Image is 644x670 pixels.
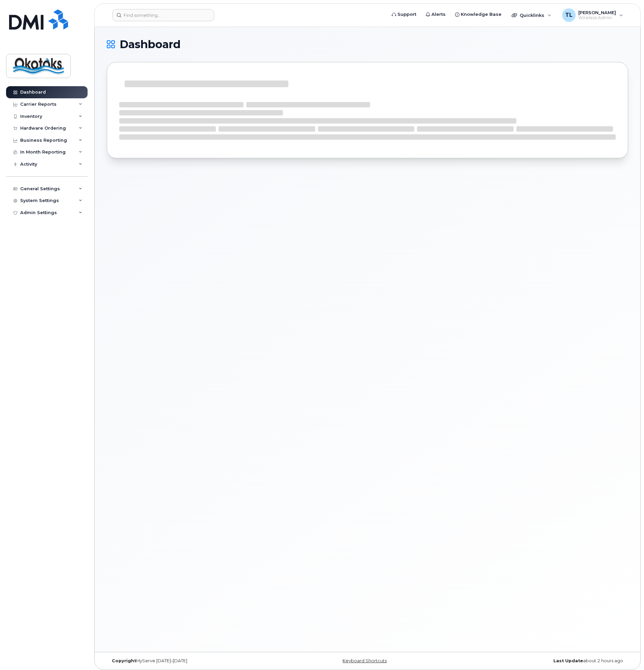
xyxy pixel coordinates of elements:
[343,658,387,663] a: Keyboard Shortcuts
[112,658,136,663] strong: Copyright
[553,658,583,663] strong: Last Update
[120,39,181,49] span: Dashboard
[454,658,628,664] div: about 2 hours ago
[107,658,281,664] div: MyServe [DATE]–[DATE]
